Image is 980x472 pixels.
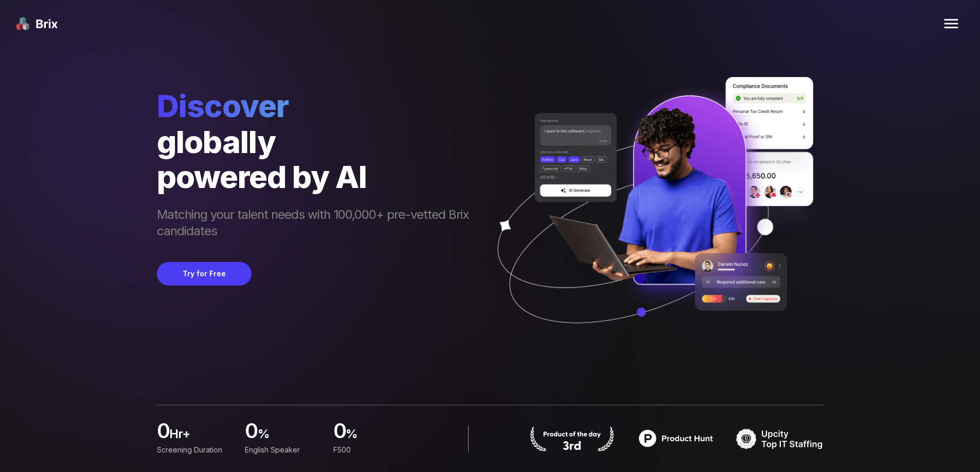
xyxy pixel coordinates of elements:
[157,159,479,194] div: powered by AI
[157,422,169,442] span: 0
[479,77,824,353] img: ai generate
[632,426,720,451] img: product hunt badge
[257,426,320,446] span: %
[346,426,409,446] span: %
[157,444,233,456] div: Screening duration
[736,426,824,451] img: TOP IT STAFFING
[528,426,616,451] img: product hunt badge
[157,87,479,124] span: Discover
[157,262,252,286] button: Try for Free
[169,426,233,446] span: hr+
[157,206,479,241] span: Matching your talent needs with 100,000+ pre-vetted Brix candidates
[245,422,257,442] span: 0
[333,444,408,456] div: F500
[333,422,345,442] span: 0
[245,444,320,456] div: English Speaker
[157,124,479,159] div: globally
